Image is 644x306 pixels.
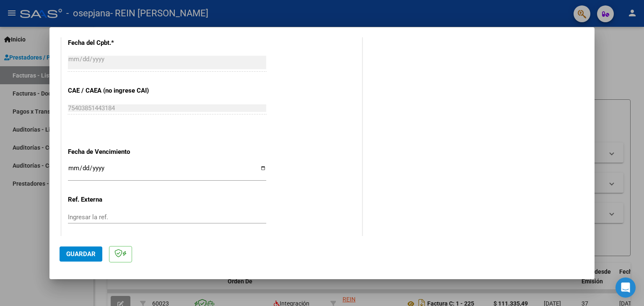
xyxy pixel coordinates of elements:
[68,38,154,48] p: Fecha del Cpbt.
[60,246,102,262] button: Guardar
[66,250,96,258] span: Guardar
[68,195,154,205] p: Ref. Externa
[68,86,154,96] p: CAE / CAEA (no ingrese CAI)
[68,147,154,157] p: Fecha de Vencimiento
[615,277,636,298] div: Open Intercom Messenger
